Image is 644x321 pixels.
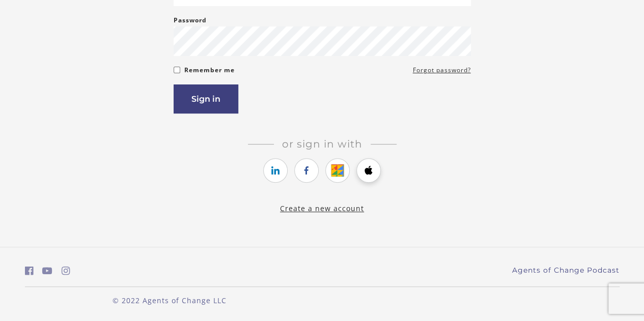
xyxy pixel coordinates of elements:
[274,138,371,150] span: Or sign in with
[280,203,364,213] a: Create a new account
[356,158,381,183] a: https://courses.thinkific.com/users/auth/apple?ss%5Breferral%5D=&ss%5Buser_return_to%5D=&ss%5Bvis...
[42,264,52,278] a: https://www.youtube.com/c/AgentsofChangeTestPrepbyMeaganMitchell (Open in a new window)
[62,264,70,278] a: https://www.instagram.com/agentsofchangeprep/ (Open in a new window)
[294,158,319,183] a: https://courses.thinkific.com/users/auth/facebook?ss%5Breferral%5D=&ss%5Buser_return_to%5D=&ss%5B...
[325,158,350,183] a: https://courses.thinkific.com/users/auth/google?ss%5Breferral%5D=&ss%5Buser_return_to%5D=&ss%5Bvi...
[42,266,52,276] i: https://www.youtube.com/c/AgentsofChangeTestPrepbyMeaganMitchell (Open in a new window)
[25,295,314,306] p: © 2022 Agents of Change LLC
[413,64,471,76] a: Forgot password?
[512,265,620,276] a: Agents of Change Podcast
[174,14,207,26] label: Password
[184,64,235,76] label: Remember me
[25,266,34,276] i: https://www.facebook.com/groups/aswbtestprep (Open in a new window)
[25,264,34,278] a: https://www.facebook.com/groups/aswbtestprep (Open in a new window)
[263,158,288,183] a: https://courses.thinkific.com/users/auth/linkedin?ss%5Breferral%5D=&ss%5Buser_return_to%5D=&ss%5B...
[62,266,70,276] i: https://www.instagram.com/agentsofchangeprep/ (Open in a new window)
[174,84,238,113] button: Sign in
